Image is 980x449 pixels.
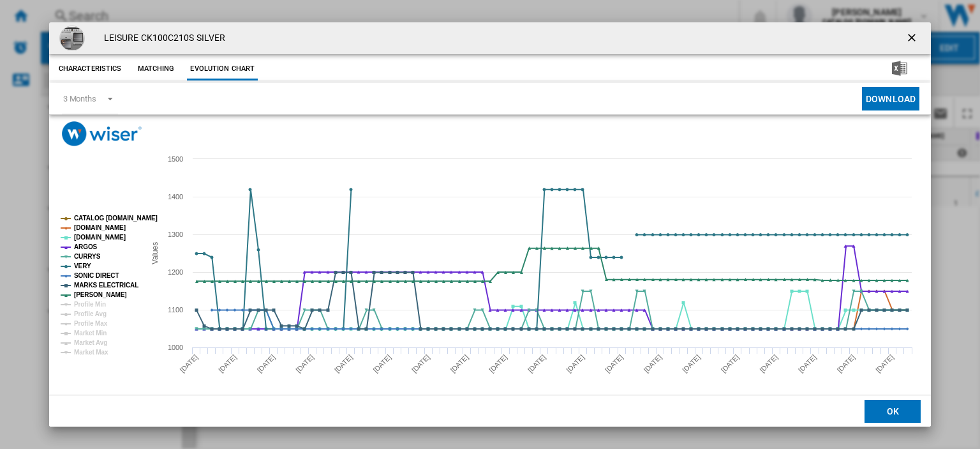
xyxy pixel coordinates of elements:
[168,231,183,238] tspan: 1300
[187,57,258,80] button: Evolution chart
[526,353,547,374] tspan: [DATE]
[410,353,431,374] tspan: [DATE]
[74,339,107,346] tspan: Market Avg
[835,353,856,374] tspan: [DATE]
[642,353,663,374] tspan: [DATE]
[74,291,127,298] tspan: [PERSON_NAME]
[74,310,107,317] tspan: Profile Avg
[74,243,98,250] tspan: ARGOS
[74,320,108,327] tspan: Profile Max
[178,353,199,374] tspan: [DATE]
[862,87,919,110] button: Download
[720,353,741,374] tspan: [DATE]
[449,353,470,374] tspan: [DATE]
[371,353,392,374] tspan: [DATE]
[168,306,183,314] tspan: 1100
[74,330,107,337] tspan: Market Min
[74,349,108,356] tspan: Market Max
[681,353,702,374] tspan: [DATE]
[874,353,895,374] tspan: [DATE]
[892,61,907,76] img: excel-24x24.png
[872,57,928,80] button: Download in Excel
[905,31,921,47] ng-md-icon: getI18NText('BUTTONS.CLOSE_DIALOG')
[168,344,183,351] tspan: 1000
[900,26,926,51] button: getI18NText('BUTTONS.CLOSE_DIALOG')
[74,253,101,260] tspan: CURRYS
[74,234,126,241] tspan: [DOMAIN_NAME]
[294,353,315,374] tspan: [DATE]
[59,26,85,51] img: 10166475
[74,272,119,279] tspan: SONIC DIRECT
[217,353,238,374] tspan: [DATE]
[797,353,818,374] tspan: [DATE]
[151,242,160,264] tspan: Values
[74,282,138,289] tspan: MARKS ELECTRICAL
[74,215,158,222] tspan: CATALOG [DOMAIN_NAME]
[487,353,509,374] tspan: [DATE]
[255,353,276,374] tspan: [DATE]
[74,224,126,231] tspan: [DOMAIN_NAME]
[56,57,125,80] button: Characteristics
[865,399,921,422] button: OK
[168,268,183,276] tspan: 1200
[168,193,183,201] tspan: 1400
[63,94,96,103] div: 3 Months
[98,32,226,45] h4: LEISURE CK100C210S SILVER
[333,353,354,374] tspan: [DATE]
[565,353,586,374] tspan: [DATE]
[49,22,931,427] md-dialog: Product popup
[168,155,183,163] tspan: 1500
[604,353,625,374] tspan: [DATE]
[128,57,184,80] button: Matching
[62,121,142,146] img: logo_wiser_300x94.png
[74,263,91,270] tspan: VERY
[758,353,779,374] tspan: [DATE]
[74,301,106,308] tspan: Profile Min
